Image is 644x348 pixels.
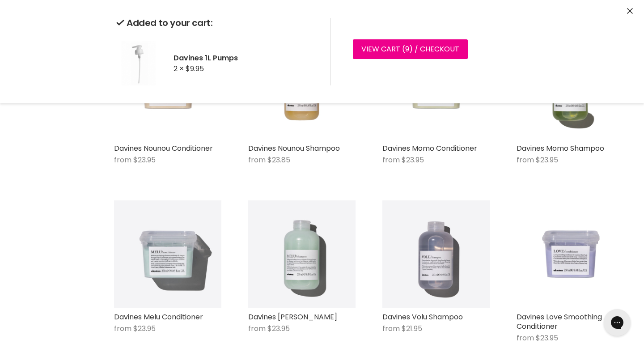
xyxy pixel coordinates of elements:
[116,18,316,28] h2: Added to your cart:
[382,143,477,153] a: Davines Momo Conditioner
[267,323,290,334] span: $23.95
[248,155,266,165] span: from
[599,306,635,339] iframe: Gorgias live chat messenger
[536,333,558,343] span: $23.95
[536,155,558,165] span: $23.95
[174,64,184,74] span: 2 ×
[174,53,316,63] h2: Davines 1L Pumps
[382,155,400,165] span: from
[248,143,340,153] a: Davines Nounou Shampoo
[517,200,624,308] img: Davines Love Smoothing Conditioner
[353,39,468,59] a: View cart (9) / Checkout
[627,7,633,16] button: Close
[517,312,602,331] a: Davines Love Smoothing Conditioner
[248,323,266,334] span: from
[114,200,221,308] img: Davines Melu Conditioner
[517,333,534,343] span: from
[382,200,490,308] img: Davines Volu Shampoo
[402,155,424,165] span: $23.95
[114,155,131,165] span: from
[133,155,156,165] span: $23.95
[402,323,422,334] span: $21.95
[133,323,156,334] span: $23.95
[114,143,213,153] a: Davines Nounou Conditioner
[517,155,534,165] span: from
[116,41,161,85] img: Davines 1L Pumps
[382,312,463,322] a: Davines Volu Shampoo
[405,44,409,54] span: 9
[248,312,337,322] a: Davines [PERSON_NAME]
[114,312,203,322] a: Davines Melu Conditioner
[517,143,604,153] a: Davines Momo Shampoo
[382,323,400,334] span: from
[267,155,290,165] span: $23.85
[114,323,131,334] span: from
[186,64,204,74] span: $9.95
[248,200,356,308] img: Davines Melu Shampoo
